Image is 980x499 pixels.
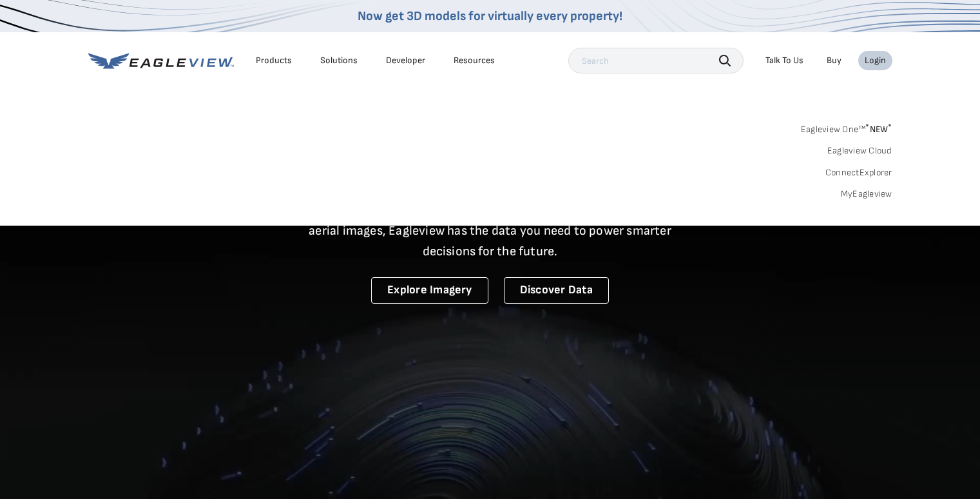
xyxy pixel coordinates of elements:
[765,55,803,66] div: Talk To Us
[320,55,358,66] div: Solutions
[865,124,892,135] span: NEW
[865,55,886,66] div: Login
[841,188,892,200] a: MyEagleview
[504,277,609,304] a: Discover Data
[386,55,425,66] a: Developer
[293,200,687,262] p: A new era starts here. Built on more than 3.5 billion high-resolution aerial images, Eagleview ha...
[371,277,488,304] a: Explore Imagery
[825,167,892,179] a: ConnectExplorer
[358,8,622,24] a: Now get 3D models for virtually every property!
[827,145,892,157] a: Eagleview Cloud
[256,55,292,66] div: Products
[827,55,841,66] a: Buy
[801,120,892,135] a: Eagleview One™*NEW*
[454,55,495,66] div: Resources
[568,48,744,73] input: Search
